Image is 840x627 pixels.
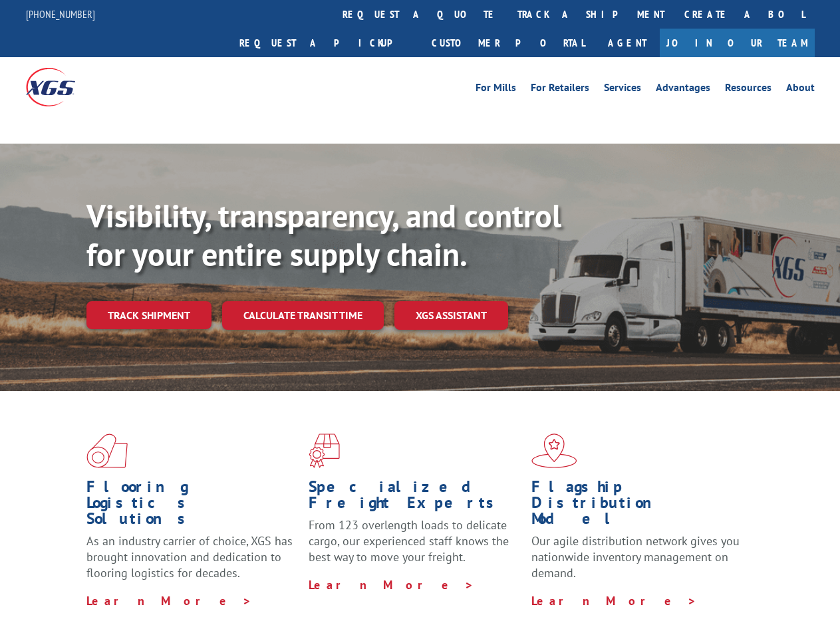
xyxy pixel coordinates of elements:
img: xgs-icon-focused-on-flooring-red [309,434,340,468]
a: About [786,82,815,97]
img: xgs-icon-flagship-distribution-model-red [531,434,577,468]
a: Advantages [656,82,710,97]
a: Resources [725,82,771,97]
h1: Flagship Distribution Model [531,479,744,533]
a: Learn More > [86,593,252,608]
a: Customer Portal [422,29,595,57]
a: For Retailers [531,82,589,97]
a: XGS ASSISTANT [394,301,508,330]
img: xgs-icon-total-supply-chain-intelligence-red [86,434,128,468]
a: Agent [595,29,660,57]
a: Calculate transit time [222,301,384,330]
h1: Specialized Freight Experts [309,479,521,517]
span: Our agile distribution network gives you nationwide inventory management on demand. [531,533,740,580]
a: Track shipment [86,301,211,329]
a: For Mills [476,82,516,97]
a: Services [604,82,641,97]
a: Request a pickup [229,29,422,57]
b: Visibility, transparency, and control for your entire supply chain. [86,195,561,275]
a: Learn More > [531,593,697,608]
a: Learn More > [309,577,474,592]
p: From 123 overlength loads to delicate cargo, our experienced staff knows the best way to move you... [309,517,521,576]
a: [PHONE_NUMBER] [26,7,95,21]
a: Join Our Team [660,29,815,57]
span: As an industry carrier of choice, XGS has brought innovation and dedication to flooring logistics... [86,533,293,580]
h1: Flooring Logistics Solutions [86,479,299,533]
